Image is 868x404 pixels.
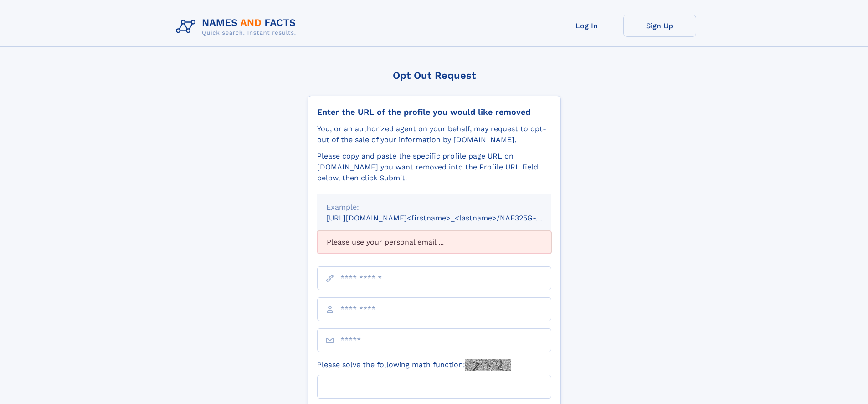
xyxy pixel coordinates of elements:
div: Enter the URL of the profile you would like removed [317,107,551,117]
img: Logo Names and Facts [172,15,303,39]
a: Sign Up [623,15,696,37]
div: You, or an authorized agent on your behalf, may request to opt-out of the sale of your informatio... [317,123,551,145]
small: [URL][DOMAIN_NAME]<firstname>_<lastname>/NAF325G-xxxxxxxx [326,214,569,222]
div: Opt Out Request [308,70,561,81]
label: Please solve the following math function: [317,359,511,371]
div: Please copy and paste the specific profile page URL on [DOMAIN_NAME] you want removed into the Pr... [317,151,551,184]
div: Example: [326,202,542,213]
div: Please use your personal email ... [317,231,551,254]
a: Log In [550,15,623,37]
